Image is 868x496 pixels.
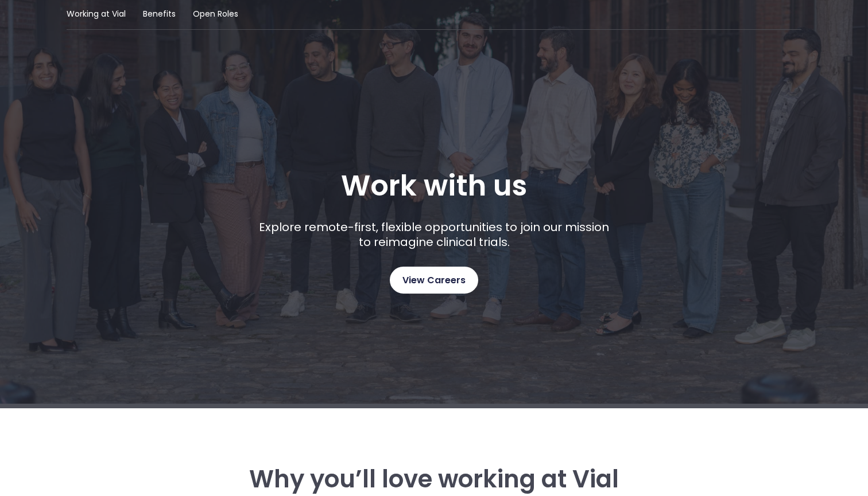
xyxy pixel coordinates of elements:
a: Working at Vial [67,8,126,20]
h3: Why you’ll love working at Vial [129,466,739,493]
a: Open Roles [193,8,238,20]
p: Explore remote-first, flexible opportunities to join our mission to reimagine clinical trials. [255,220,614,249]
span: View Careers [402,273,466,288]
a: View Careers [390,267,478,294]
h1: Work with us [341,169,527,202]
a: Benefits [143,8,176,20]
